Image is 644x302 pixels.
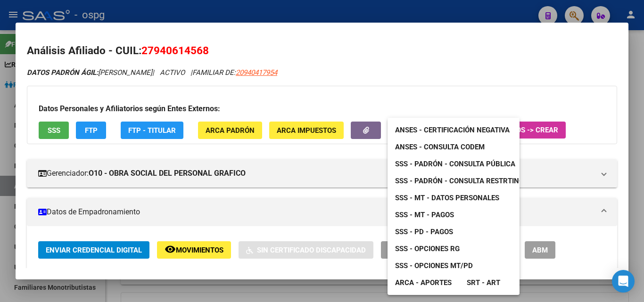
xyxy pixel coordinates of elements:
[612,270,635,293] div: Open Intercom Messenger
[395,143,485,151] span: ANSES - Consulta CODEM
[395,245,460,253] span: SSS - Opciones RG
[467,278,500,287] span: SRT - ART
[395,261,473,270] span: SSS - Opciones MT/PD
[395,278,452,287] span: ARCA - Aportes
[388,189,507,206] a: SSS - MT - Datos Personales
[388,240,467,257] a: SSS - Opciones RG
[388,139,492,155] a: ANSES - Consulta CODEM
[395,228,453,236] span: SSS - PD - Pagos
[395,177,535,185] span: SSS - Padrón - Consulta Restrtingida
[395,194,499,202] span: SSS - MT - Datos Personales
[388,223,461,240] a: SSS - PD - Pagos
[388,122,517,139] a: ANSES - Certificación Negativa
[395,211,454,219] span: SSS - MT - Pagos
[395,160,515,168] span: SSS - Padrón - Consulta Pública
[388,274,459,291] a: ARCA - Aportes
[388,172,543,189] a: SSS - Padrón - Consulta Restrtingida
[395,126,510,134] span: ANSES - Certificación Negativa
[459,274,508,291] a: SRT - ART
[388,257,480,274] a: SSS - Opciones MT/PD
[388,155,523,172] a: SSS - Padrón - Consulta Pública
[388,206,462,223] a: SSS - MT - Pagos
